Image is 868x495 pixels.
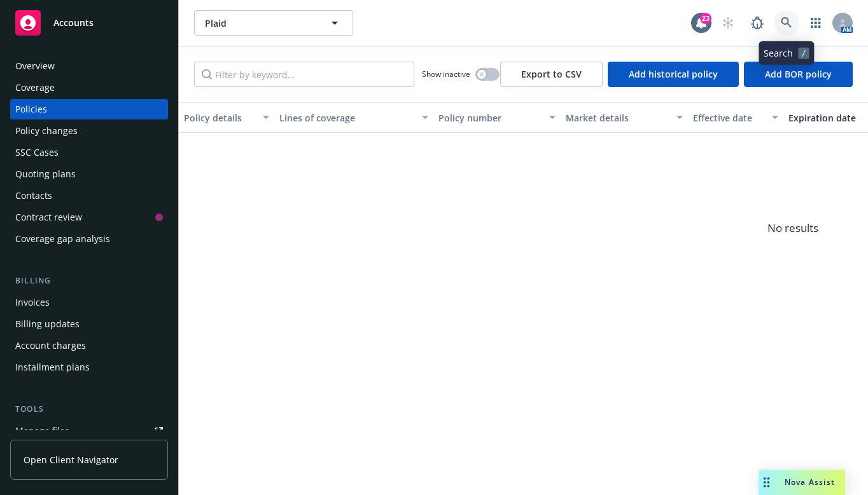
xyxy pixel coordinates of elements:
[15,357,90,377] div: Installment plans
[15,121,78,141] div: Policy changes
[15,99,47,119] div: Policies
[205,17,315,30] span: Plaid
[10,229,168,249] a: Coverage gap analysis
[774,10,799,36] a: Search
[15,421,69,441] div: Manage files
[279,111,414,125] div: Lines of coverage
[10,403,168,416] div: Tools
[10,5,168,41] a: Accounts
[15,56,55,76] div: Overview
[10,421,168,441] a: Manage files
[803,10,829,36] a: Switch app
[15,164,76,184] div: Quoting plans
[10,56,168,76] a: Overview
[53,18,94,28] span: Accounts
[688,102,783,133] button: Effective date
[274,102,433,133] button: Lines of coverage
[629,68,718,80] span: Add historical policy
[184,111,255,125] div: Policy details
[10,292,168,313] a: Invoices
[15,336,86,356] div: Account charges
[759,470,845,495] button: Nova Assist
[693,111,764,125] div: Effective date
[785,477,835,487] span: Nova Assist
[194,62,414,87] input: Filter by keyword...
[15,314,80,334] div: Billing updates
[744,62,853,87] button: Add BOR policy
[15,78,55,98] div: Coverage
[561,102,688,133] button: Market details
[10,164,168,184] a: Quoting plans
[765,68,832,80] span: Add BOR policy
[15,207,82,227] div: Contract review
[10,275,168,287] div: Billing
[24,453,118,466] span: Open Client Navigator
[194,10,353,36] button: Plaid
[10,336,168,356] a: Account charges
[10,357,168,377] a: Installment plans
[566,111,669,125] div: Market details
[500,62,603,87] button: Export to CSV
[700,13,711,24] div: 23
[10,78,168,98] a: Coverage
[759,470,774,495] div: Drag to move
[10,121,168,141] a: Policy changes
[10,142,168,163] a: SSC Cases
[10,314,168,334] a: Billing updates
[521,68,582,80] span: Export to CSV
[10,186,168,206] a: Contacts
[438,111,542,125] div: Policy number
[15,229,110,249] div: Coverage gap analysis
[745,10,770,36] a: Report a Bug
[10,99,168,119] a: Policies
[433,102,561,133] button: Policy number
[608,62,739,87] button: Add historical policy
[15,186,52,206] div: Contacts
[179,102,274,133] button: Policy details
[422,69,470,79] span: Show inactive
[15,142,59,163] div: SSC Cases
[15,292,50,313] div: Invoices
[10,207,168,227] a: Contract review
[715,10,741,36] a: Start snowing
